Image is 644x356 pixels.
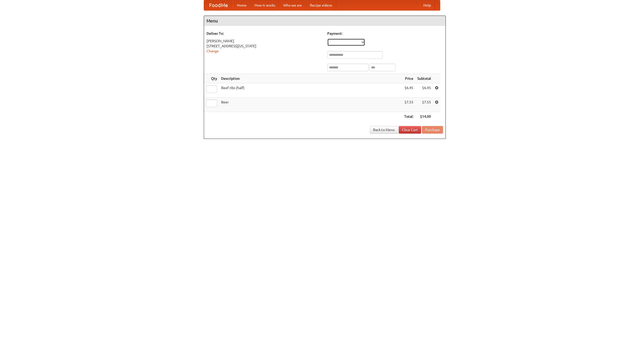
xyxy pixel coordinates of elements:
[219,74,402,83] th: Description
[402,112,415,121] th: Total:
[207,31,322,36] h5: Deliver To:
[415,83,433,98] td: $6.45
[402,98,415,112] td: $7.55
[402,74,415,83] th: Price
[219,98,402,112] td: Beer
[207,38,322,44] div: [PERSON_NAME]
[204,74,219,83] th: Qty
[204,0,233,10] a: FoodMe
[279,0,306,10] a: Who we are
[422,126,443,134] button: Purchase
[415,112,433,121] th: $14.00
[415,98,433,112] td: $7.55
[306,0,336,10] a: Recipe videos
[370,126,398,134] a: Back to Menu
[415,74,433,83] th: Subtotal
[207,49,219,53] a: Change
[207,44,322,49] div: [STREET_ADDRESS][US_STATE]
[419,0,435,10] a: Help
[251,0,279,10] a: How it works
[402,83,415,98] td: $6.45
[327,31,443,36] h5: Payment:
[219,83,402,98] td: Beef ribs (half)
[399,126,421,134] a: Clear Cart
[233,0,251,10] a: Home
[204,16,446,26] h4: Menu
